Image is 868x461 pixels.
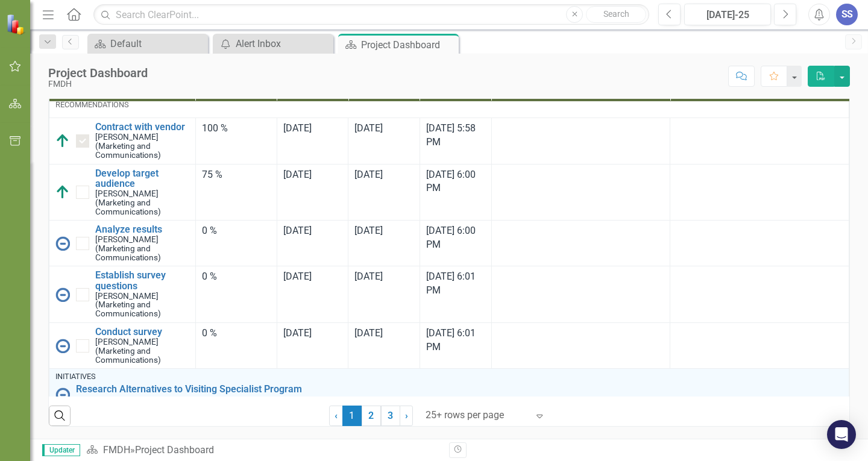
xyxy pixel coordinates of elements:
button: [DATE]-25 [684,4,771,25]
div: Open Intercom Messenger [827,420,856,449]
td: Double-Click to Edit Right Click for Context Menu [49,369,849,409]
td: Double-Click to Edit [670,323,849,369]
img: No Information [55,387,70,402]
td: Double-Click to Edit [491,164,670,221]
a: Develop target audience [95,168,189,189]
div: [DATE]-25 [688,8,767,22]
img: Above Target [55,134,70,148]
span: [DATE] [283,327,312,339]
td: Double-Click to Edit Right Click for Context Menu [49,118,196,164]
span: [DATE] [354,327,383,339]
div: 0 % [202,327,271,340]
td: Double-Click to Edit Right Click for Context Menu [49,164,196,221]
span: [DATE] [354,122,383,134]
div: 75 % [202,168,271,182]
img: ClearPoint Strategy [6,13,27,34]
div: 0 % [202,224,271,238]
div: Project Dashboard [135,444,214,456]
div: [DATE] 6:01 PM [426,270,485,298]
div: Project Dashboard [361,37,456,52]
button: Search [586,6,646,23]
div: Project Dashboard [48,66,148,80]
small: [PERSON_NAME] (Marketing and Communications) [95,292,189,319]
div: [DATE] 6:01 PM [426,327,485,354]
td: Double-Click to Edit [195,221,277,266]
div: [DATE] 6:00 PM [426,168,485,196]
td: Double-Click to Edit [195,266,277,323]
span: [DATE] [283,271,312,282]
span: [DATE] [283,169,312,180]
span: 1 [342,406,362,426]
div: Alert Inbox [236,36,330,51]
td: Double-Click to Edit [670,164,849,221]
span: Search [603,9,629,19]
input: Search ClearPoint... [93,4,649,25]
small: [PERSON_NAME] (Marketing and Communications) [95,337,189,365]
img: Above Target [55,185,70,199]
td: Double-Click to Edit Right Click for Context Menu [49,323,196,369]
div: 0 % [202,270,271,284]
small: [PERSON_NAME] (Marketing and Communications) [95,189,189,216]
a: FMDH [103,444,130,456]
small: [PERSON_NAME] (Marketing and Communications) [95,235,189,262]
td: Double-Click to Edit [195,323,277,369]
td: Double-Click to Edit [491,118,670,164]
td: Double-Click to Edit [670,118,849,164]
div: [DATE] 6:00 PM [426,224,485,252]
td: Double-Click to Edit [670,266,849,323]
div: Default [110,36,205,51]
a: Alert Inbox [216,36,330,51]
td: Double-Click to Edit Right Click for Context Menu [49,266,196,323]
img: No Information [55,287,70,302]
small: [PERSON_NAME] (Marketing and Communications) [95,133,189,160]
div: [DATE] 5:58 PM [426,122,485,149]
td: Double-Click to Edit [491,221,670,266]
span: [DATE] [283,122,312,134]
span: [DATE] [283,225,312,236]
span: › [405,410,408,421]
td: Double-Click to Edit [195,118,277,164]
a: Default [90,36,205,51]
span: [DATE] [354,271,383,282]
a: 2 [362,406,381,426]
div: FMDH [48,80,148,89]
span: ‹ [335,410,338,421]
button: SS [836,4,858,25]
a: 3 [381,406,400,426]
td: Double-Click to Edit [670,221,849,266]
div: » [86,444,440,457]
div: Recommendations [55,99,843,110]
span: [DATE] [354,225,383,236]
a: Contract with vendor [95,122,189,133]
a: Research Alternatives to Visiting Specialist Program [76,384,843,395]
a: Analyze results [95,224,189,235]
td: Double-Click to Edit [49,96,849,118]
a: Conduct survey [95,327,189,337]
a: Establish survey questions [95,270,189,291]
td: Double-Click to Edit [491,323,670,369]
span: Updater [42,444,80,456]
div: 100 % [202,122,271,136]
td: Double-Click to Edit [491,266,670,323]
div: Initiatives [55,372,843,381]
img: No Information [55,339,70,353]
img: No Information [55,236,70,251]
span: [DATE] [354,169,383,180]
td: Double-Click to Edit Right Click for Context Menu [49,221,196,266]
td: Double-Click to Edit [195,164,277,221]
